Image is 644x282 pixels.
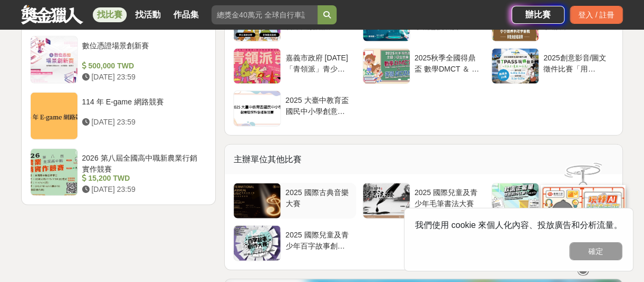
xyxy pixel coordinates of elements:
a: 2025 國際兒童及青少年百字故事創作大賽 [233,225,356,261]
a: 114 年 E-game 網路競賽 [DATE] 23:59 [30,92,207,140]
div: 500,000 TWD [82,60,203,72]
div: 2025創意影音/圖文徵件比賽「用TPASS玩轉台東」 [543,52,610,73]
div: 主辦單位其他比賽 [225,145,622,174]
div: 15,200 TWD [82,173,203,184]
div: [DATE] 23:59 [82,72,203,83]
div: 2026 第八屆全國高中職新農業行銷實作競賽 [82,153,203,173]
div: 2025 國際兒童及青少年毛筆書法大賽 [414,187,481,207]
a: 2025秋季全國得鼎盃 數學DMCT ＆ 英語ECDC競賽 [363,48,485,84]
a: 2025 國際古典音樂大賽 [233,183,356,219]
div: 數位憑證場景創新賽 [82,40,203,60]
input: 總獎金40萬元 全球自行車設計比賽 [211,5,317,24]
a: 找比賽 [93,7,127,22]
a: 數位憑證場景創新賽 500,000 TWD [DATE] 23:59 [30,36,207,84]
div: 登入 / 註冊 [570,6,623,24]
div: 2025秋季全國得鼎盃 數學DMCT ＆ 英語ECDC競賽 [414,52,481,73]
span: 我們使用 cookie 來個人化內容、投放廣告和分析流量。 [415,221,622,230]
a: 2025 大臺中教育盃國民中小學創意環保科學趣味競賽 [233,91,356,127]
div: [DATE] 23:59 [82,184,203,195]
div: [DATE] 23:59 [82,117,203,128]
a: 辦比賽 [511,6,564,24]
a: 2025 國際兒童及青少年毛筆書法大賽 [363,183,485,219]
a: 2025 國際校園正能量標語創作比賽 [491,183,614,219]
button: 確定 [569,242,622,260]
div: 2025 國際古典音樂大賽 [285,187,351,207]
div: 114 年 E-game 網路競賽 [82,96,203,117]
a: 找活動 [131,7,165,22]
div: 2025 大臺中教育盃國民中小學創意環保科學趣味競賽 [285,95,351,115]
a: 2025創意影音/圖文徵件比賽「用TPASS玩轉台東」 [491,48,614,84]
a: 作品集 [169,7,203,22]
a: 2026 第八屆全國高中職新農業行銷實作競賽 15,200 TWD [DATE] 23:59 [30,148,207,196]
div: 嘉義市政府 [DATE]「青領派」青少年社團培力計畫-社團提案金 [285,52,351,73]
div: 2025 國際兒童及青少年百字故事創作大賽 [285,230,351,250]
img: d2146d9a-e6f6-4337-9592-8cefde37ba6b.png [541,185,625,255]
a: 嘉義市政府 [DATE]「青領派」青少年社團培力計畫-社團提案金 [233,48,356,84]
